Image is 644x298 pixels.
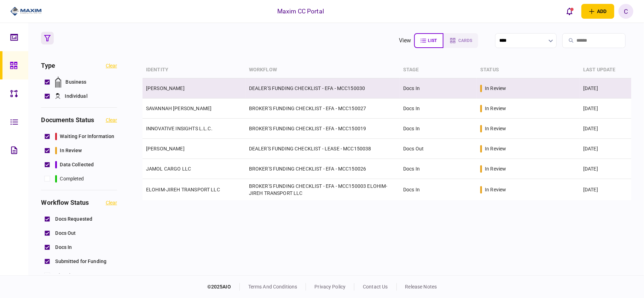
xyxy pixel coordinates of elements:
a: INNOVATIVE INSIGHTS L.L.C. [146,126,213,131]
div: view [399,36,411,45]
div: © 2025 AIO [207,283,240,291]
td: BROKER'S FUNDING CHECKLIST - EFA - MCC150027 [245,99,400,119]
td: Docs In [400,159,477,179]
div: in review [485,125,506,132]
div: in review [485,165,506,172]
td: Docs In [400,78,477,99]
a: ELOHIM-JIREH TRANSPORT LLC [146,187,220,192]
button: clear [106,117,117,123]
td: Docs In [400,99,477,119]
button: clear [106,200,117,205]
td: DEALER'S FUNDING CHECKLIST - EFA - MCC150030 [245,78,400,99]
div: in review [485,85,506,92]
a: terms and conditions [248,284,297,290]
span: list [428,38,437,43]
td: BROKER'S FUNDING CHECKLIST - EFA - MCC150003 ELOHIM-JIREH TRANSPORT LLC [245,179,400,200]
span: Submitted for Funding [55,258,106,265]
span: Closed Lost [55,272,81,279]
a: [PERSON_NAME] [146,85,185,91]
td: DEALER'S FUNDING CHECKLIST - LEASE - MCC150038 [245,139,400,159]
td: [DATE] [580,119,631,139]
td: [DATE] [580,179,631,200]
td: [DATE] [580,78,631,99]
th: workflow [245,62,400,78]
a: SAVANNAH [PERSON_NAME] [146,106,211,111]
h3: Type [41,62,55,69]
td: Docs In [400,179,477,200]
td: [DATE] [580,159,631,179]
th: status [477,62,580,78]
span: completed [60,175,84,183]
div: in review [485,145,506,152]
a: contact us [363,284,388,290]
button: C [619,4,633,19]
td: BROKER'S FUNDING CHECKLIST - EFA - MCC150026 [245,159,400,179]
span: waiting for information [60,133,114,140]
a: [PERSON_NAME] [146,146,185,151]
span: Docs Requested [55,215,92,223]
span: Docs Out [55,230,76,237]
button: open adding identity options [581,4,614,19]
td: [DATE] [580,99,631,119]
div: in review [485,105,506,112]
th: last update [580,62,631,78]
span: in review [60,147,82,154]
span: data collected [60,161,94,168]
th: identity [143,62,245,78]
a: JAMOL CARGO LLC [146,166,191,172]
button: open notifications list [562,4,577,19]
div: Maxim CC Portal [277,7,324,16]
div: in review [485,186,506,193]
span: Docs In [55,244,72,251]
td: Docs In [400,119,477,139]
a: privacy policy [314,284,346,290]
span: Business [65,78,86,86]
a: release notes [405,284,437,290]
button: clear [106,63,117,68]
span: cards [459,38,472,43]
button: list [414,33,443,48]
h3: documents status [41,117,94,123]
h3: workflow status [41,199,89,206]
img: client company logo [10,6,42,17]
span: Individual [65,93,87,100]
td: Docs Out [400,139,477,159]
button: cards [443,33,478,48]
td: BROKER'S FUNDING CHECKLIST - EFA - MCC150019 [245,119,400,139]
th: stage [400,62,477,78]
td: [DATE] [580,139,631,159]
